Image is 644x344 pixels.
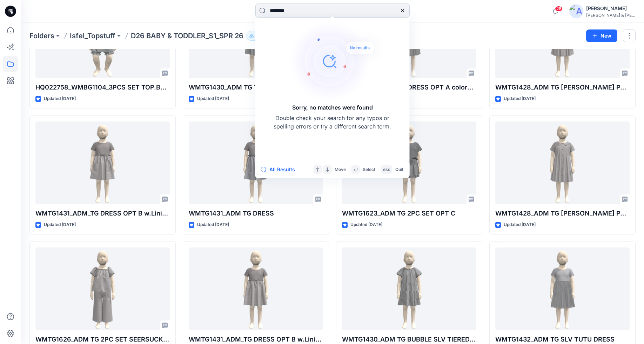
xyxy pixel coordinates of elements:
a: WMTG1428_ADM TG PETER PAN COLLAR DRESS [495,121,630,204]
img: Sorry, no matches were found [289,19,387,103]
p: Quit [395,166,403,173]
a: WMTG1432_ADM TG SLV TUTU DRESS [495,247,630,330]
p: HQ022758_WMBG1104_3PCS SET TOP.BUBLLESHORT.HEADBAND colorway 4.30 [35,82,170,92]
p: WMTG1428_ADM TG [PERSON_NAME] PAN COLLAR DRESS [495,209,630,218]
p: Updated [DATE] [504,221,536,229]
button: All Results [261,165,300,174]
a: WMTG1430_ADM TG BUBBLE SLV TIERED DRESS [342,247,476,330]
p: Updated [DATE] [44,95,76,102]
p: Updated [DATE] [350,221,382,229]
p: D26 BABY & TODDLER_S1_SPR 26 [131,31,243,41]
a: Folders [29,31,54,41]
p: WMTG1431_ADM TG DRESS [189,209,323,218]
a: WMTG1431_ADM_TG DRESS OPT B w.Lining Skort [189,247,323,330]
span: 28 [555,6,563,12]
p: Move [335,166,346,173]
button: New [586,29,617,42]
p: Updated [DATE] [44,221,76,229]
p: esc [383,166,390,173]
a: Isfel_Topstuff [70,31,115,41]
p: WMTG1430_ADM TG TIERED DRESS no bubble slv [189,82,323,92]
h5: Sorry, no matches were found [292,103,373,112]
img: avatar [569,4,583,18]
button: 13 [246,31,268,41]
p: Updated [DATE] [197,95,229,102]
p: Updated [DATE] [504,95,536,102]
a: WMTG1626_ADM TG 2PC SET SEERSUCKER TOP colorways 4.3 [35,247,170,330]
a: WMTG1431_ADM_TG DRESS OPT B w.Lining Skort [35,121,170,204]
p: WMTG1428_ADM TG [PERSON_NAME] PAN COLLAR DRESS [495,82,630,92]
p: WMTG1431_ADM_TG DRESS OPT B w.Lining Skort [35,209,170,218]
p: WMTG1623_ADM TG 2PC SET OPT C [342,209,476,218]
p: Select [363,166,375,173]
p: Updated [DATE] [197,221,229,229]
a: WMTG1431_ADM TG DRESS [189,121,323,204]
p: Double check your search for any typos or spelling errors or try a different search term. [273,114,392,131]
div: [PERSON_NAME] & [PERSON_NAME] [586,13,635,18]
div: [PERSON_NAME] [586,4,635,13]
